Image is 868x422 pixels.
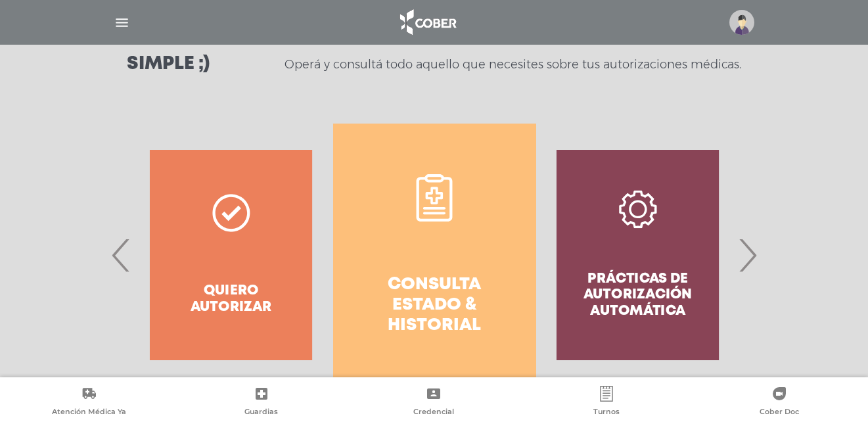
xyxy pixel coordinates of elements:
span: Previous [108,220,134,291]
p: Operá y consultá todo aquello que necesites sobre tus autorizaciones médicas. [285,57,741,72]
span: Atención Médica Ya [52,407,126,419]
img: Cober_menu-lines-white.svg [114,14,130,31]
img: profile-placeholder.svg [729,10,754,35]
a: Consulta estado & historial [333,124,536,387]
span: Cober Doc [760,407,799,419]
h4: Consulta estado & historial [357,275,513,337]
span: Turnos [593,407,620,419]
span: Guardias [244,407,278,419]
a: Credencial [348,386,520,419]
a: Turnos [520,386,693,419]
a: Guardias [175,386,348,419]
h3: Simple ;) [127,55,210,74]
img: logo_cober_home-white.png [393,7,462,38]
a: Atención Médica Ya [3,386,175,419]
a: Cober Doc [693,386,865,419]
span: Credencial [413,407,454,419]
span: Next [735,220,760,291]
